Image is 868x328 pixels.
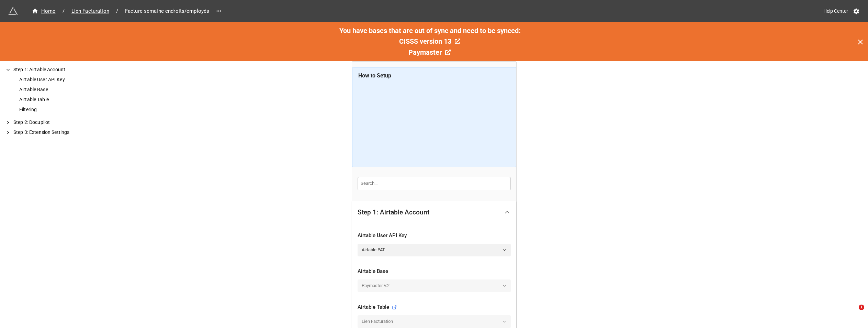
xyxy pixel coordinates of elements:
[819,5,853,17] a: Help Center
[12,119,110,126] div: Step 2: Docupilot
[358,82,510,161] iframe: How to Generate PDFs and Documents in bulk from Airtable
[27,7,213,15] nav: breadcrumb
[358,232,511,240] div: Airtable User API Key
[63,8,65,15] li: /
[18,76,110,83] div: Airtable User API Key
[67,7,113,15] a: Lien Facturation
[27,7,60,15] a: Home
[358,209,429,216] div: Step 1: Airtable Account
[358,72,391,79] b: How to Setup
[358,244,511,256] a: Airtable PAT
[12,66,110,73] div: Step 1: Airtable Account
[18,86,110,93] div: Airtable Base
[352,201,516,223] div: Step 1: Airtable Account
[358,177,511,190] input: Search...
[18,106,110,113] div: Filtering
[12,129,110,136] div: Step 3: Extension Settings
[32,7,56,15] div: Home
[121,7,213,15] span: Facture semaine endroits/employés
[358,303,397,311] div: Airtable Table
[399,37,451,45] span: CISSS version 13
[358,267,511,276] div: Airtable Base
[8,6,18,16] img: miniextensions-icon.73ae0678.png
[408,48,442,56] span: Paymaster
[116,8,118,15] li: /
[845,305,861,321] iframe: Intercom live chat
[339,27,521,35] span: You have bases that are out of sync and need to be synced:
[18,96,110,103] div: Airtable Table
[859,305,864,310] span: 1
